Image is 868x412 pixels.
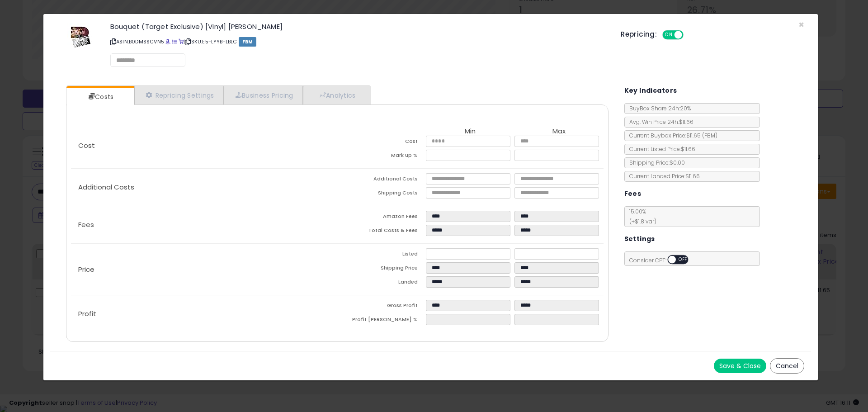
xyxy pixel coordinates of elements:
a: Repricing Settings [134,86,224,104]
td: Listed [337,248,426,262]
span: ON [663,31,675,39]
span: $11.65 [686,132,717,139]
span: Current Buybox Price: [625,132,717,139]
span: Shipping Price: $0.00 [625,159,685,166]
span: Current Landed Price: $11.66 [625,172,700,180]
a: BuyBox page [165,38,170,45]
p: Cost [71,142,337,149]
td: Shipping Price [337,262,426,276]
h3: Bouquet (Target Exclusive) [Vinyl] [PERSON_NAME] [110,23,607,30]
span: (+$1.8 var) [625,218,656,225]
span: OFF [682,31,697,39]
td: Shipping Costs [337,187,426,201]
span: × [798,18,804,31]
span: Avg. Win Price 24h: $11.66 [625,118,693,126]
span: BuyBox Share 24h: 20% [625,104,691,112]
a: Analytics [303,86,370,104]
p: Additional Costs [71,184,337,191]
p: Profit [71,310,337,317]
th: Max [514,128,603,136]
h5: Key Indicators [624,85,677,96]
p: Price [71,266,337,273]
td: Landed [337,276,426,290]
th: Min [426,128,514,136]
p: ASIN: B0DMSSCVN5 | SKU: E5-LYYB-LBLC [110,34,607,49]
h5: Repricing: [621,31,657,38]
button: Save & Close [714,359,766,373]
button: Cancel [770,358,804,374]
td: Total Costs & Fees [337,225,426,239]
p: Fees [71,221,337,228]
span: Current Listed Price: $11.66 [625,145,695,153]
h5: Fees [624,188,642,199]
td: Additional Costs [337,173,426,187]
td: Cost [337,136,426,150]
span: 15.00 % [625,208,656,225]
a: Business Pricing [224,86,303,104]
h5: Settings [624,233,655,245]
td: Amazon Fees [337,211,426,225]
td: Gross Profit [337,300,426,314]
span: Consider CPT: [625,256,700,264]
td: Mark up % [337,150,426,164]
span: ( FBM ) [702,132,717,139]
img: 41sztbLIApL._SL60_.jpg [67,23,94,50]
a: Costs [66,88,133,106]
span: FBM [239,37,257,47]
a: Your listing only [179,38,184,45]
a: All offer listings [172,38,177,45]
td: Profit [PERSON_NAME] % [337,314,426,328]
span: OFF [676,256,690,264]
